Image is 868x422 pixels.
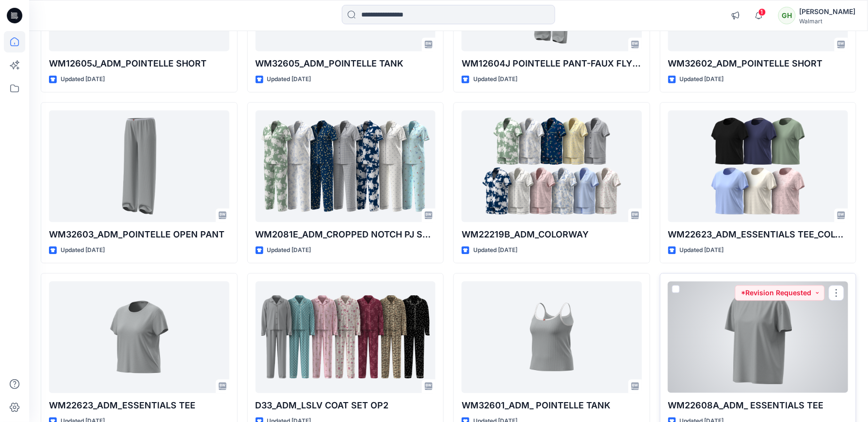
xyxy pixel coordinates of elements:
a: WM22219B_ADM_COLORWAY [462,110,642,221]
a: WM22623_ADM_ESSENTIALS TEE [49,281,229,392]
p: Updated [DATE] [267,74,311,84]
p: WM22623_ADM_ESSENTIALS TEE [49,399,229,412]
a: WM2081E_ADM_CROPPED NOTCH PJ SET w/ STRAIGHT HEM TOP_COLORWAY [256,110,436,221]
p: Updated [DATE] [680,74,724,84]
p: WM32603_ADM_POINTELLE OPEN PANT [49,228,229,241]
p: Updated [DATE] [61,74,105,84]
p: Updated [DATE] [680,245,724,255]
span: 1 [758,8,766,16]
p: WM22219B_ADM_COLORWAY [462,228,642,241]
p: Updated [DATE] [473,245,517,255]
div: Walmart [800,17,856,25]
p: WM32602_ADM_POINTELLE SHORT [668,57,849,70]
p: Updated [DATE] [473,74,517,84]
p: WM22623_ADM_ESSENTIALS TEE_COLORWAY [668,228,849,241]
p: WM12604J POINTELLE PANT-FAUX FLY & BUTTONS + PICOT [462,57,642,70]
a: WM32603_ADM_POINTELLE OPEN PANT [49,110,229,221]
p: WM32605_ADM_POINTELLE TANK [256,57,436,70]
div: GH [778,7,796,24]
p: WM32601_ADM_ POINTELLE TANK [462,399,642,412]
p: WM2081E_ADM_CROPPED NOTCH PJ SET w/ STRAIGHT HEM TOP_COLORWAY [256,228,436,241]
p: Updated [DATE] [61,245,105,255]
div: [PERSON_NAME] [800,6,856,17]
a: WM22623_ADM_ESSENTIALS TEE_COLORWAY [668,110,849,221]
p: WM12605J_ADM_POINTELLE SHORT [49,57,229,70]
p: D33_ADM_LSLV COAT SET OP2 [256,399,436,412]
a: WM22608A_ADM_ ESSENTIALS TEE [668,281,849,392]
p: WM22608A_ADM_ ESSENTIALS TEE [668,399,849,412]
p: Updated [DATE] [267,245,311,255]
a: D33_ADM_LSLV COAT SET OP2 [256,281,436,392]
a: WM32601_ADM_ POINTELLE TANK [462,281,642,392]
